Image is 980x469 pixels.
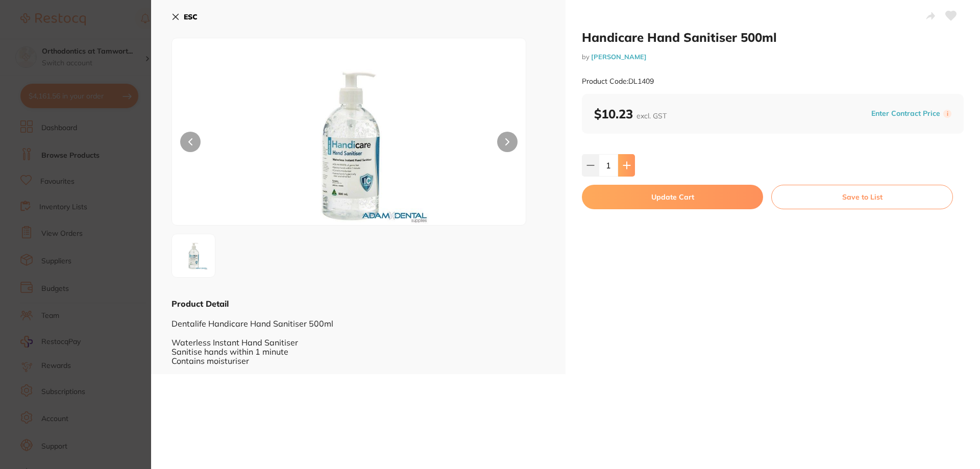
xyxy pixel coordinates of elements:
[171,8,198,26] button: ESC
[636,111,667,120] span: excl. GST
[868,109,943,118] button: Enter Contract Price
[171,299,229,309] b: Product Detail
[594,106,667,121] b: $10.23
[171,309,545,365] div: Dentalife Handicare Hand Sanitiser 500ml Waterless Instant Hand Sanitiser Sanitise hands within 1...
[582,53,964,61] small: by
[243,64,455,225] img: OS5qcGc
[771,185,953,209] button: Save to List
[184,12,198,21] b: ESC
[582,77,654,86] small: Product Code: DL1409
[943,110,951,118] label: i
[582,185,763,209] button: Update Cart
[175,237,212,274] img: OS5qcGc
[582,30,964,45] h2: Handicare Hand Sanitiser 500ml
[591,53,647,61] a: [PERSON_NAME]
